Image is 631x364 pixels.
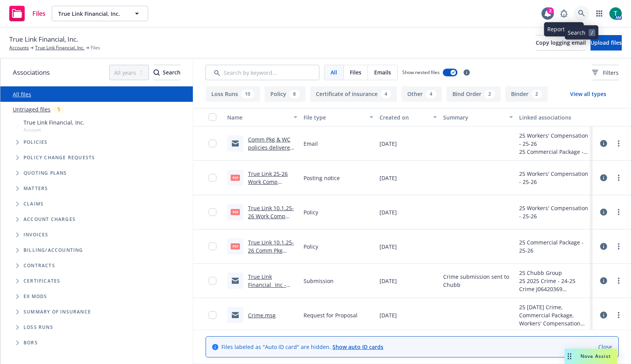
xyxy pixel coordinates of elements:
[591,39,622,46] span: Upload files
[9,44,29,51] a: Accounts
[591,35,622,51] button: Upload files
[24,140,48,145] span: Policies
[224,108,300,126] button: Name
[558,86,619,102] button: View all types
[519,277,589,293] div: 25 2025 Crime - 24-25 Crime J06420369
[154,69,160,76] svg: Search
[206,86,260,102] button: Loss Runs
[58,10,125,18] span: True Link Financial, Inc.
[24,171,67,175] span: Quoting plans
[13,91,31,98] a: All files
[381,90,391,98] div: 4
[374,68,391,76] span: Emails
[531,90,542,98] div: 2
[6,3,49,24] a: Files
[304,208,318,216] span: Policy
[426,90,436,98] div: 4
[24,248,83,253] span: Billing/Accounting
[209,174,216,182] input: Toggle Row Selected
[380,311,397,319] span: [DATE]
[24,126,84,133] span: Account
[614,310,623,320] a: more
[519,148,589,156] div: 25 Commercial Package - 25-26
[221,343,383,351] span: Files labeled as "Auto ID card" are hidden.
[447,86,501,102] button: Bind Order
[443,273,513,289] span: Crime submission sent to Chubb
[209,140,216,147] input: Toggle Row Selected
[547,7,554,14] div: 2
[536,39,586,46] span: Copy logging email
[24,155,95,160] span: Policy change requests
[24,217,76,222] span: Account charges
[519,131,589,148] div: 25 Workers' Compensation - 25-26
[304,243,318,251] span: Policy
[304,311,358,319] span: Request for Proposal
[24,340,38,345] span: BORs
[35,44,84,51] a: True Link Financial, Inc.
[241,90,254,98] div: 10
[300,108,377,126] button: File type
[231,209,240,215] span: pdf
[304,277,334,285] span: Submission
[519,269,589,277] div: 25 Chubb Group
[380,113,429,121] div: Created on
[24,325,53,330] span: Loss Runs
[598,343,612,351] a: Close
[248,239,294,262] a: True Link 10.1.25-26 Comm Pkg Policy.pdf
[0,117,193,243] div: Tree Example
[519,303,589,327] div: 25 [DATE] Crime, Commercial Package, Workers' Compensation Renewal
[556,6,572,21] a: Report a Bug
[304,113,365,121] div: File type
[206,65,319,80] input: Search by keyword...
[331,68,337,76] span: All
[227,113,289,121] div: Name
[614,207,623,217] a: more
[380,140,397,148] span: [DATE]
[380,208,397,216] span: [DATE]
[24,294,47,299] span: Ex Mods
[24,202,44,206] span: Claims
[516,108,592,126] button: Linked associations
[310,86,397,102] button: Certificate of insurance
[519,170,589,186] div: 25 Workers' Compensation - 25-26
[614,242,623,251] a: more
[52,6,148,21] button: True Link Financial, Inc.
[24,279,60,283] span: Certificates
[402,86,442,102] button: Other
[231,243,240,249] span: pdf
[614,139,623,148] a: more
[332,343,383,351] a: Show auto ID cards
[289,90,300,98] div: 8
[519,204,589,220] div: 25 Workers' Compensation - 25-26
[574,6,589,21] a: Search
[519,238,589,254] div: 25 Commercial Package - 25-26
[614,173,623,182] a: more
[24,310,91,314] span: Summary of insurance
[614,276,623,285] a: more
[24,118,84,126] span: True Link Financial, Inc.
[380,277,397,285] span: [DATE]
[380,174,397,182] span: [DATE]
[24,186,48,191] span: Matters
[592,6,607,21] a: Switch app
[565,349,574,364] div: Drag to move
[209,113,216,121] input: Select all
[9,34,78,44] span: True Link Financial, Inc.
[209,243,216,250] input: Toggle Row Selected
[248,170,288,194] a: True Link 25-26 Work Comp Notices.pdf
[592,69,619,77] span: Filters
[609,7,622,20] img: photo
[54,105,64,114] div: 5
[484,90,495,98] div: 2
[248,136,294,159] a: Comm Pkg & WC policies delivered with notes.msg
[440,108,516,126] button: Summary
[248,312,276,319] a: Crime.msg
[402,69,440,76] span: Show nested files
[350,68,361,76] span: Files
[580,353,611,359] span: Nova Assist
[231,175,240,180] span: pdf
[519,113,589,121] div: Linked associations
[505,86,548,102] button: Binder
[592,65,619,80] button: Filters
[209,277,216,285] input: Toggle Row Selected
